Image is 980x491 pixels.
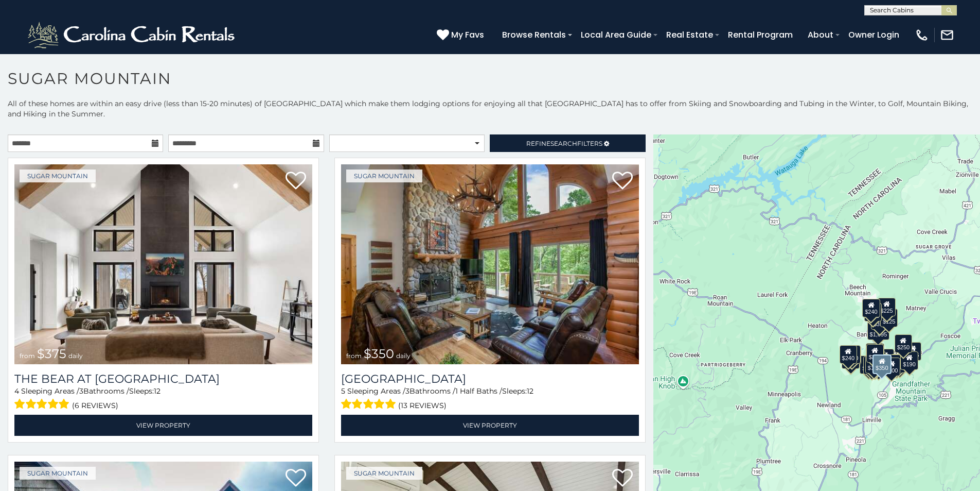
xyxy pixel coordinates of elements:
span: (6 reviews) [72,399,118,412]
div: $350 [873,354,892,374]
h3: Grouse Moor Lodge [341,372,639,386]
div: $300 [866,344,884,363]
a: Rental Program [723,26,798,44]
div: $200 [877,349,894,367]
span: daily [396,352,411,360]
span: from [20,352,35,360]
a: RefineSearchFilters [490,134,645,152]
a: Add to favorites [612,171,633,192]
div: $240 [863,299,880,317]
div: $225 [878,298,896,316]
a: View Property [341,415,639,436]
span: Search [550,140,577,147]
div: $240 [840,345,857,364]
a: [GEOGRAPHIC_DATA] [341,372,639,386]
img: mail-regular-white.png [940,28,954,42]
a: Sugar Mountain [346,170,422,182]
img: White-1-2.png [26,20,239,50]
a: Sugar Mountain [20,467,96,480]
span: from [346,352,362,360]
a: Add to favorites [286,171,306,192]
a: Add to favorites [612,468,633,489]
div: $195 [888,354,905,373]
span: daily [68,352,83,360]
span: My Favs [451,28,484,41]
span: 5 [341,386,345,396]
div: $155 [904,342,921,361]
div: $250 [895,334,912,353]
h3: The Bear At Sugar Mountain [14,372,312,386]
span: 4 [14,386,19,396]
img: phone-regular-white.png [915,28,929,42]
span: 12 [154,386,161,396]
a: Owner Login [843,26,904,44]
span: $375 [37,346,66,361]
a: View Property [14,415,312,436]
div: $1,095 [867,321,890,340]
img: Grouse Moor Lodge [341,164,639,364]
span: (13 reviews) [398,399,447,412]
a: Grouse Moor Lodge from $350 daily [341,164,639,364]
div: Sleeping Areas / Bathrooms / Sleeps: [341,386,639,412]
span: $350 [364,346,394,361]
a: The Bear At [GEOGRAPHIC_DATA] [14,372,312,386]
a: My Favs [437,28,487,42]
a: Real Estate [661,26,718,44]
span: 1 Half Baths / [455,386,502,396]
div: $175 [865,355,883,374]
a: Local Area Guide [576,26,656,44]
div: $190 [866,343,883,362]
div: $155 [864,356,881,375]
a: The Bear At Sugar Mountain from $375 daily [14,164,312,364]
a: Sugar Mountain [346,467,422,480]
span: Refine Filters [526,140,602,147]
a: Add to favorites [286,468,306,489]
div: $190 [901,351,918,370]
div: $500 [883,358,900,376]
img: The Bear At Sugar Mountain [14,164,312,364]
a: Browse Rentals [497,26,571,44]
span: 3 [405,386,409,396]
span: 12 [527,386,533,396]
a: About [803,26,839,44]
div: $125 [880,309,898,327]
div: Sleeping Areas / Bathrooms / Sleeps: [14,386,312,412]
span: 3 [79,386,83,396]
a: Sugar Mountain [20,170,96,182]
